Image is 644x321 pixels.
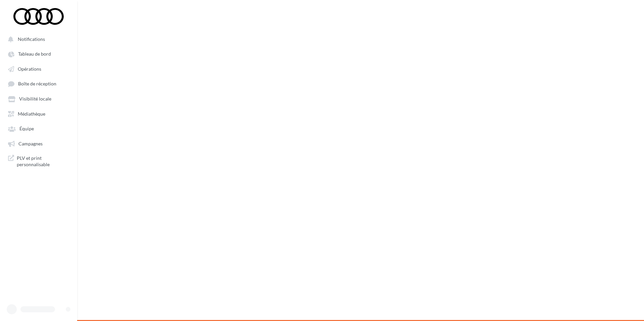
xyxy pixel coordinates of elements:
[18,36,45,42] span: Notifications
[4,77,73,90] a: Boîte de réception
[4,137,73,149] a: Campagnes
[17,155,69,168] span: PLV et print personnalisable
[4,122,73,134] a: Équipe
[4,48,73,60] a: Tableau de bord
[19,96,51,102] span: Visibilité locale
[18,81,56,87] span: Boîte de réception
[4,63,73,75] a: Opérations
[4,108,73,120] a: Médiathèque
[4,92,73,105] a: Visibilité locale
[4,152,73,171] a: PLV et print personnalisable
[18,111,45,117] span: Médiathèque
[19,126,34,132] span: Équipe
[4,33,70,45] button: Notifications
[18,141,43,146] span: Campagnes
[18,51,51,57] span: Tableau de bord
[18,66,41,72] span: Opérations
